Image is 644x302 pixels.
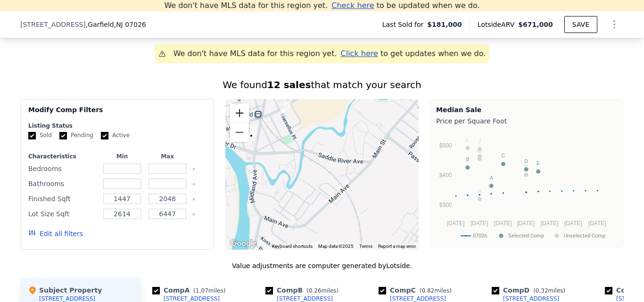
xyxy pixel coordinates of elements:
span: 0.26 [309,287,322,294]
div: Bathrooms [28,177,98,190]
button: Keyboard shortcuts [272,243,313,250]
text: [DATE] [494,220,512,227]
div: 131 10th St [216,160,226,176]
span: ( miles) [190,287,229,294]
button: Zoom in [230,104,249,122]
button: SAVE [564,16,597,33]
input: Active [101,132,108,139]
span: ( miles) [416,287,455,294]
text: [DATE] [564,220,582,227]
label: Active [101,131,130,139]
text: L [466,137,469,143]
span: Check here [331,1,374,10]
text: Selected Comp [508,233,544,239]
span: ( miles) [303,287,342,294]
div: Comp A [152,286,229,295]
button: Zoom out [230,123,249,142]
text: H [478,188,481,194]
text: C [502,153,505,158]
text: B [466,156,469,162]
label: Pending [59,131,93,139]
span: $181,000 [427,20,462,29]
div: Subject Property [28,286,102,295]
a: Report a map error [378,244,416,249]
text: D [524,158,528,164]
text: E [537,160,540,166]
text: J [479,138,481,144]
span: 0.82 [421,287,434,294]
span: 0.32 [536,287,548,294]
div: Min [101,153,143,160]
div: We don't have MLS data for this region yet. [173,48,337,59]
span: $671,000 [518,21,553,28]
div: Bedrooms [28,162,98,175]
span: , NJ 07026 [114,21,146,28]
div: 7 Palisade Ave [246,131,256,147]
text: $300 [439,202,452,208]
text: K [524,163,528,169]
span: Lotside ARV [478,20,518,29]
span: , Garfield [86,20,146,29]
button: Clear [192,167,196,171]
span: Click here [341,49,378,58]
div: Lot Size Sqft [28,207,98,220]
input: Pending [59,132,67,139]
text: $500 [439,142,452,149]
div: Median Sale [436,105,618,114]
text: [DATE] [517,220,535,227]
text: G [478,148,482,154]
text: I [479,145,480,151]
span: ( miles) [529,287,569,294]
div: Modify Comp Filters [28,105,206,122]
button: Clear [192,197,196,201]
button: Clear [192,182,196,186]
button: Clear [192,212,196,216]
text: 07026 [473,233,487,239]
button: Edit all filters [28,229,83,238]
label: Sold [28,131,52,139]
div: Max [147,153,188,160]
text: A [489,175,493,180]
span: [STREET_ADDRESS] [20,20,86,29]
div: to get updates when we do. [341,48,486,59]
div: Characteristics [28,153,98,160]
text: [DATE] [446,220,464,227]
img: Google [228,237,259,250]
span: Last Sold for [382,20,428,29]
svg: A chart. [436,128,618,245]
div: Listing Status [28,122,206,130]
div: We found that match your search [20,78,624,91]
div: 74 Marsellus Pl [280,101,290,117]
text: Unselected Comp [564,233,605,239]
div: Finished Sqft [28,192,98,205]
div: Price per Square Foot [436,114,618,128]
a: Open this area in Google Maps (opens a new window) [228,237,259,250]
a: Terms (opens in new tab) [359,244,372,249]
strong: 12 sales [267,79,311,90]
div: Comp C [379,286,455,295]
text: [DATE] [541,220,559,227]
span: 1.07 [196,287,208,294]
span: Map data ©2025 [318,244,354,249]
div: Value adjustments are computer generated by Lotside . [20,261,624,270]
div: Comp B [265,286,342,295]
div: 25 Palisade Ave [244,125,254,141]
input: Sold [28,132,36,139]
text: $400 [439,172,452,179]
text: [DATE] [588,220,606,227]
div: Comp D [492,286,569,295]
button: Show Options [605,15,624,34]
text: [DATE] [471,220,488,227]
